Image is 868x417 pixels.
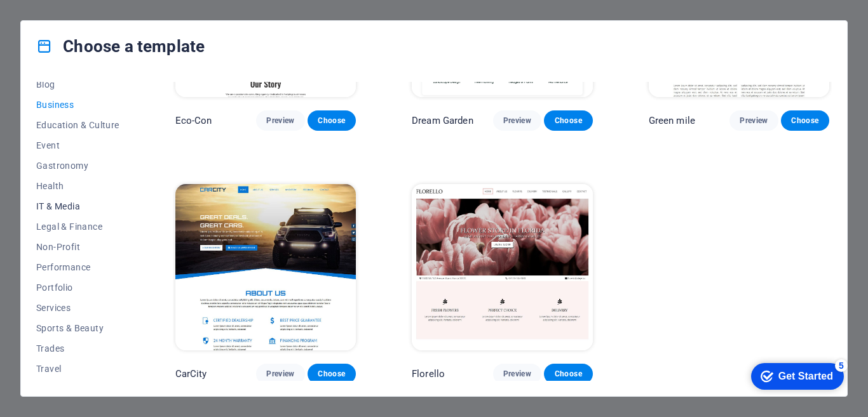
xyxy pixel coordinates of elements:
[36,79,119,89] span: Blog
[554,369,582,379] span: Choose
[36,282,119,293] span: Portfolio
[175,114,212,127] p: Eco-Con
[36,257,119,277] button: Performance
[308,364,356,384] button: Choose
[93,3,106,15] div: 5
[729,110,778,131] button: Preview
[36,277,119,298] button: Portfolio
[554,116,582,126] span: Choose
[503,369,531,379] span: Preview
[256,364,304,384] button: Preview
[36,379,119,399] button: Wireframe
[493,110,541,131] button: Preview
[36,74,119,95] button: Blog
[36,222,119,232] span: Legal & Finance
[10,6,102,33] div: Get Started 5 items remaining, 0% complete
[36,36,205,56] h4: Choose a template
[791,116,819,126] span: Choose
[36,318,119,338] button: Sports & Beauty
[36,100,119,110] span: Business
[36,161,119,171] span: Gastronomy
[740,116,768,126] span: Preview
[36,364,119,374] span: Travel
[36,303,119,313] span: Services
[544,364,592,384] button: Choose
[412,184,592,350] img: Florello
[36,181,119,191] span: Health
[266,369,294,379] span: Preview
[36,242,119,252] span: Non-Profit
[412,367,445,380] p: Florello
[36,323,119,333] span: Sports & Beauty
[36,115,119,135] button: Education & Culture
[493,364,541,384] button: Preview
[544,110,592,131] button: Choose
[36,135,119,156] button: Event
[256,110,304,131] button: Preview
[36,201,119,211] span: IT & Media
[649,114,695,127] p: Green mile
[36,120,119,130] span: Education & Culture
[266,116,294,126] span: Preview
[36,343,119,354] span: Trades
[503,116,531,126] span: Preview
[36,196,119,216] button: IT & Media
[175,367,207,380] p: CarCity
[37,14,92,25] div: Get Started
[36,216,119,237] button: Legal & Finance
[36,262,119,272] span: Performance
[36,140,119,150] span: Event
[318,369,346,379] span: Choose
[781,110,829,131] button: Choose
[318,116,346,126] span: Choose
[412,114,473,127] p: Dream Garden
[308,110,356,131] button: Choose
[36,156,119,176] button: Gastronomy
[36,95,119,115] button: Business
[36,338,119,359] button: Trades
[36,359,119,379] button: Travel
[36,237,119,257] button: Non-Profit
[36,298,119,318] button: Services
[36,176,119,196] button: Health
[175,184,356,350] img: CarCity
